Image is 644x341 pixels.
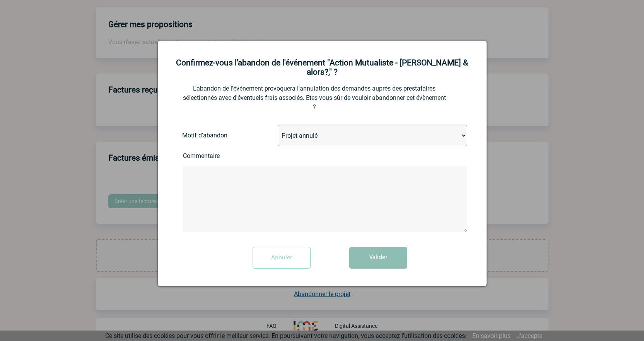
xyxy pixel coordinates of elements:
[183,152,245,159] label: Commentaire
[167,58,477,77] h2: Confirmez-vous l'abandon de l'événement "Action Mutualiste - [PERSON_NAME] & alors?," ?
[183,84,446,112] p: L'abandon de l'événement provoquera l'annulation des demandes auprès des prestataires sélectionné...
[253,247,311,269] input: Annuler
[349,247,407,269] button: Valider
[182,132,242,139] label: Motif d'abandon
